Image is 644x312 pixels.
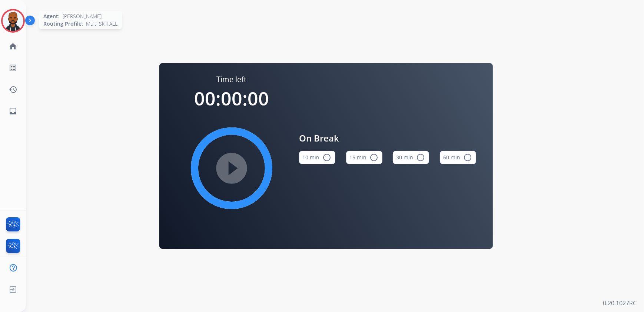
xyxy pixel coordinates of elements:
[603,299,637,308] p: 0.20.1027RC
[217,74,247,85] span: Time left
[393,151,429,164] button: 30 min
[369,153,378,162] mat-icon: radio_button_unchecked
[63,13,102,20] span: [PERSON_NAME]
[9,85,17,94] mat-icon: history
[43,13,60,20] span: Agent:
[299,151,335,164] button: 10 min
[346,151,382,164] button: 15 min
[9,107,17,116] mat-icon: inbox
[86,20,117,27] span: Multi Skill ALL
[463,153,472,162] mat-icon: radio_button_unchecked
[43,20,83,27] span: Routing Profile:
[9,42,17,51] mat-icon: home
[440,151,476,164] button: 60 min
[194,86,269,111] span: 00:00:00
[416,153,425,162] mat-icon: radio_button_unchecked
[322,153,331,162] mat-icon: radio_button_unchecked
[9,64,17,72] mat-icon: list_alt
[3,10,23,31] img: avatar
[299,131,476,145] span: On Break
